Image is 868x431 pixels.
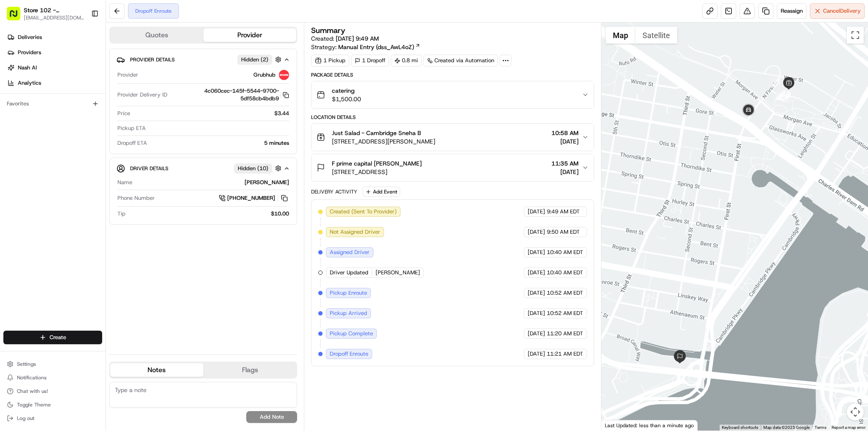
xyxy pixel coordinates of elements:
span: F prime capital [PERSON_NAME] [332,159,422,168]
a: Analytics [3,76,106,90]
a: Providers [3,46,106,59]
span: Analytics [18,79,41,87]
span: Not Assigned Driver [330,228,380,236]
button: Create [3,331,102,344]
a: Created via Automation [423,55,498,66]
span: Providers [18,49,41,56]
div: 7 [771,78,780,87]
span: Hidden ( 2 ) [241,56,268,64]
span: Phone Number [117,194,155,202]
span: Manual Entry (dss_AwL4oZ) [338,43,414,51]
span: Provider Delivery ID [117,91,167,99]
span: Pickup Enroute [330,289,367,297]
a: Nash AI [3,61,106,75]
span: 11:20 AM EDT [547,330,583,337]
a: Open this area in Google Maps (opens a new window) [604,420,632,431]
span: [DATE] [551,137,579,146]
button: Chat with us! [3,385,102,397]
button: Flags [203,363,297,377]
button: Map camera controls [847,403,864,420]
div: 1 Pickup [311,55,349,66]
span: [DATE] [528,289,545,297]
button: Hidden (2) [237,54,284,65]
button: 4c060cec-145f-5544-9700-5df58cb4bdb9 [171,87,289,102]
span: Notifications [17,374,47,381]
span: [DATE] [528,269,545,276]
div: Delivery Activity [311,188,357,195]
span: catering [332,86,361,95]
span: Driver Updated [330,269,368,276]
div: Last Updated: less than a minute ago [601,420,698,431]
span: $1,500.00 [332,95,361,103]
span: 10:58 AM [551,129,579,137]
span: Pickup Complete [330,330,373,337]
span: [DATE] [528,228,545,236]
button: CancelDelivery [810,3,865,19]
a: Deliveries [3,30,106,44]
button: Settings [3,358,102,370]
span: Dropoff Enroute [330,350,368,358]
button: Provider DetailsHidden (2) [117,52,290,66]
span: Cancel Delivery [823,7,861,15]
span: Deliveries [18,33,42,41]
div: Favorites [3,97,102,111]
span: [STREET_ADDRESS][PERSON_NAME] [332,137,435,146]
span: [DATE] [551,168,579,176]
button: Toggle Theme [3,399,102,411]
h3: Summary [311,27,345,34]
button: Hidden (10) [234,163,284,174]
button: Keyboard shortcuts [722,425,758,431]
a: [PHONE_NUMBER] [219,193,289,203]
a: Terms [815,425,826,430]
button: Provider [203,28,297,42]
button: Store 102 - [GEOGRAPHIC_DATA] (Just Salad) [24,6,84,14]
span: Grubhub [253,71,275,79]
div: 6 [776,90,785,99]
span: [DATE] [528,330,545,337]
button: Store 102 - [GEOGRAPHIC_DATA] (Just Salad)[EMAIL_ADDRESS][DOMAIN_NAME] [3,3,88,24]
button: Toggle fullscreen view [847,27,864,44]
div: Location Details [311,114,594,121]
span: Hidden ( 10 ) [238,165,268,172]
span: [STREET_ADDRESS] [332,168,422,176]
button: Show satellite imagery [635,27,677,44]
span: [DATE] [528,249,545,256]
span: Provider Details [130,56,175,63]
span: [DATE] [528,208,545,215]
button: Driver DetailsHidden (10) [117,161,290,175]
div: 1 Dropoff [351,55,389,66]
a: Manual Entry (dss_AwL4oZ) [338,43,420,51]
button: Add Event [362,187,400,197]
button: Quotes [110,28,203,42]
span: Created: [311,34,379,43]
span: 9:49 AM EDT [547,208,580,215]
span: Tip [117,210,125,218]
span: Chat with us! [17,388,48,395]
span: Just Salad - Cambridge Sneha B [332,129,421,137]
span: 10:40 AM EDT [547,249,583,256]
span: Settings [17,361,36,367]
span: Pickup ETA [117,124,146,132]
div: Strategy: [311,43,420,51]
span: Nash AI [18,64,37,72]
button: Just Salad - Cambridge Sneha B[STREET_ADDRESS][PERSON_NAME]10:58 AM[DATE] [312,124,593,151]
img: Google [604,420,632,431]
span: [PHONE_NUMBER] [227,194,275,202]
div: Package Details [311,72,594,78]
span: 9:50 AM EDT [547,228,580,236]
span: Create [50,334,66,341]
span: [EMAIL_ADDRESS][DOMAIN_NAME] [24,14,84,21]
span: Assigned Driver [330,249,370,256]
a: Report a map error [832,425,865,430]
span: [DATE] 9:49 AM [336,35,379,42]
span: 10:40 AM EDT [547,269,583,276]
span: Provider [117,71,138,79]
div: [PERSON_NAME] [136,179,289,186]
div: $10.00 [129,210,289,218]
span: Reassign [781,7,803,15]
button: catering$1,500.00 [312,81,593,108]
span: Toggle Theme [17,401,51,408]
span: Price [117,110,130,117]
